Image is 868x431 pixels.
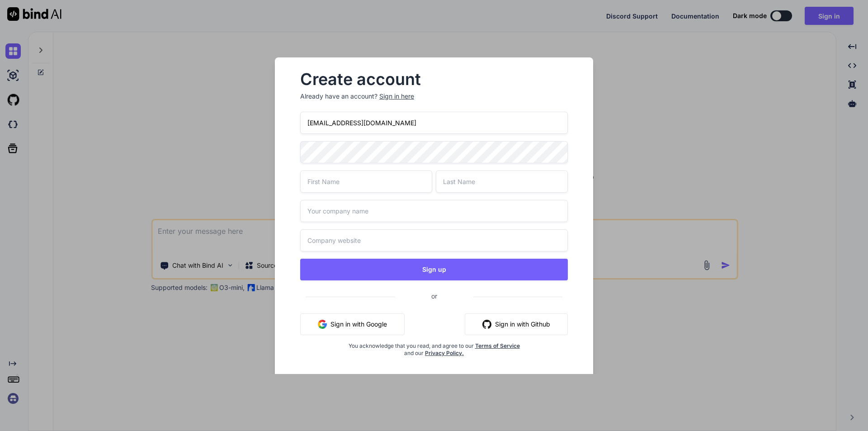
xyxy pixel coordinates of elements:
a: Privacy Policy. [425,350,464,356]
div: Sign in here [379,92,414,101]
input: Your company name [300,200,568,222]
p: Already have an account? [300,92,568,101]
img: google [318,320,327,329]
input: Company website [300,229,568,251]
img: github [482,320,491,329]
h2: Create account [300,72,568,86]
div: You acknowledge that you read, and agree to our and our [345,342,524,379]
button: Sign up [300,259,568,280]
button: Sign in with Google [300,313,405,335]
input: Email [300,112,568,134]
a: Terms of Service [475,342,520,349]
span: or [395,285,473,307]
input: First Name [300,171,432,193]
button: Sign in with Github [465,313,568,335]
input: Last Name [436,171,568,193]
